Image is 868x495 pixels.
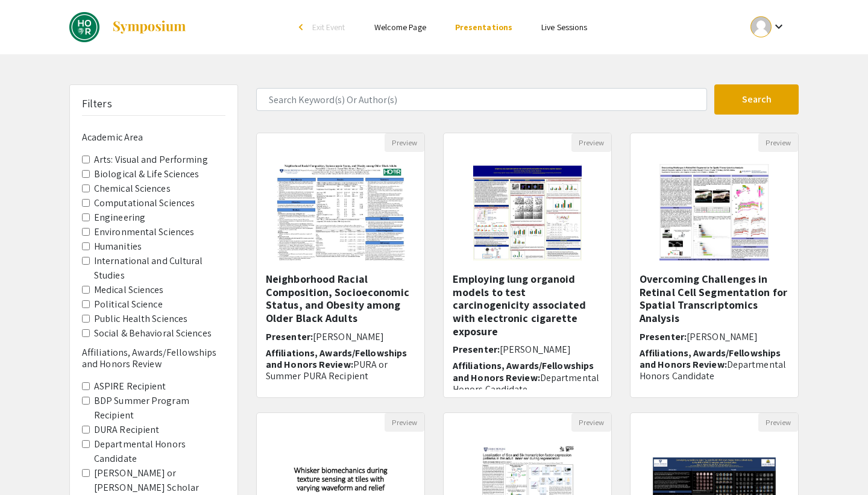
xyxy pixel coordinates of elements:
[455,22,512,33] a: Presentations
[94,466,225,495] label: [PERSON_NAME] or [PERSON_NAME] Scholar
[758,413,798,432] button: Preview
[453,273,602,338] h5: Employing lung organoid models to test carcinogenicity associated with electronic cigarette exposure
[69,12,187,42] a: DREAMS Spring 2025
[94,379,166,394] label: ASPIRE Recipient
[266,347,407,371] span: Affiliations, Awards/Fellowships and Honors Review:
[453,371,599,396] span: Departmental Honors Candidate
[385,133,424,152] button: Preview
[94,394,225,423] label: BDP Summer Program Recipient
[94,437,225,466] label: Departmental Honors Candidate
[500,343,571,356] span: [PERSON_NAME]
[266,358,388,382] span: PURA or Summer PURA Recipient
[312,22,345,33] span: Exit Event
[266,331,415,342] h6: Presenter:
[9,441,51,486] iframe: Chat
[453,344,602,355] h6: Presenter:
[94,239,142,254] label: Humanities
[256,88,707,111] input: Search Keyword(s) Or Author(s)
[94,297,163,312] label: Political Science
[94,167,200,181] label: Biological & Life Sciences
[112,20,187,34] img: Symposium by ForagerOne
[738,13,799,40] button: Expand account dropdown
[313,330,384,343] span: [PERSON_NAME]
[453,359,594,383] span: Affiliations, Awards/Fellowships and Honors Review:
[640,273,789,324] h5: Overcoming Challenges in Retinal Cell Segmentation for Spatial Transcriptomics Analysis
[772,19,786,34] mat-icon: Expand account dropdown
[94,181,171,196] label: Chemical Sciences
[94,153,208,167] label: Arts: Visual and Performing
[94,210,145,225] label: Engineering
[256,133,425,398] div: Open Presentation <p><strong style="background-color: rgb(245, 245, 245); color: rgb(0, 0, 0);">N...
[647,152,782,273] img: <p>Overcoming Challenges in Retinal Cell Segmentation for Spatial Transcriptomics Analysis</p>
[541,22,587,33] a: Live Sessions
[385,413,424,432] button: Preview
[758,133,798,152] button: Preview
[94,196,195,210] label: Computational Sciences
[714,84,799,115] button: Search
[94,283,164,297] label: Medical Sciences
[640,358,786,382] span: Departmental Honors Candidate
[630,133,799,398] div: Open Presentation <p>Overcoming Challenges in Retinal Cell Segmentation for Spatial Transcriptomi...
[299,24,306,31] div: arrow_back_ios
[687,330,758,343] span: [PERSON_NAME]
[69,12,99,42] img: DREAMS Spring 2025
[82,97,112,110] h5: Filters
[266,273,415,324] h5: Neighborhood Racial Composition, Socioeconomic Status, and Obesity among Older Black Adults ​
[94,225,194,239] label: Environmental Sciences
[640,386,675,399] span: Mentor:
[264,152,417,273] img: <p><strong style="background-color: rgb(245, 245, 245); color: rgb(0, 0, 0);">Neighborhood Racial...
[374,22,426,33] a: Welcome Page
[94,312,187,326] label: Public Health Sciences
[94,254,225,283] label: International and Cultural Studies
[571,133,611,152] button: Preview
[461,152,594,273] img: <p>&nbsp;&nbsp;&nbsp;Employing lung organoid models to test carcinogenicity associated with elect...
[82,131,225,143] h6: Academic Area
[640,331,789,342] h6: Presenter:
[266,386,301,399] span: Mentor:
[94,423,159,437] label: DURA Recipient
[443,133,612,398] div: Open Presentation <p>&nbsp;&nbsp;&nbsp;Employing lung organoid models to test carcinogenicity ass...
[82,347,225,370] h6: Affiliations, Awards/Fellowships and Honors Review
[571,413,611,432] button: Preview
[94,326,212,341] label: Social & Behavioral Sciences
[640,347,781,371] span: Affiliations, Awards/Fellowships and Honors Review:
